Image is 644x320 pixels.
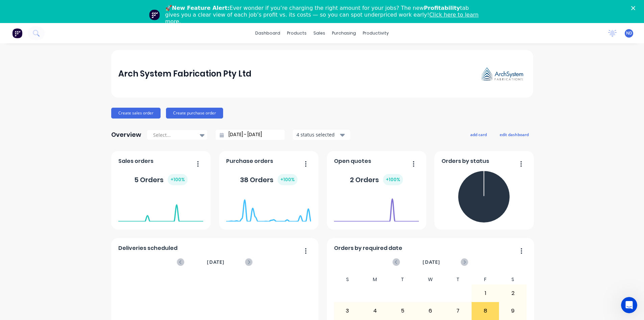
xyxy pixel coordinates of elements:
[417,302,444,319] div: 6
[361,275,389,284] div: M
[442,157,489,165] span: Orders by status
[111,128,141,142] div: Overview
[329,28,359,38] div: purchasing
[444,302,471,319] div: 7
[621,297,637,313] iframe: Intercom live chat
[362,302,389,319] div: 4
[226,157,273,165] span: Purchase orders
[383,174,403,185] div: + 100 %
[389,302,416,319] div: 5
[472,275,499,284] div: F
[424,5,460,11] b: Profitability
[472,285,499,302] div: 1
[293,130,350,140] button: 4 status selected
[334,275,361,284] div: S
[478,65,526,83] img: Arch System Fabrication Pty Ltd
[499,275,527,284] div: S
[278,174,297,185] div: + 100 %
[416,275,444,284] div: W
[334,244,402,252] span: Orders by required date
[252,28,284,38] a: dashboard
[296,131,339,138] div: 4 status selected
[350,174,403,185] div: 2 Orders
[111,108,161,119] button: Create sales order
[207,258,224,266] span: [DATE]
[472,302,499,319] div: 8
[165,12,479,25] a: Click here to learn more.
[423,258,440,266] span: [DATE]
[495,130,533,139] button: edit dashboard
[310,28,329,38] div: sales
[499,302,526,319] div: 9
[172,5,230,11] b: New Feature Alert:
[166,108,223,119] button: Create purchase order
[284,28,310,38] div: products
[168,174,188,185] div: + 100 %
[149,9,160,20] img: Profile image for Team
[12,28,22,38] img: Factory
[118,67,252,81] div: Arch System Fabrication Pty Ltd
[165,5,484,25] div: 🚀 Ever wonder if you’re charging the right amount for your jobs? The new tab gives you a clear vi...
[359,28,392,38] div: productivity
[499,285,526,302] div: 2
[631,6,638,10] div: Close
[240,174,297,185] div: 38 Orders
[389,275,416,284] div: T
[466,130,491,139] button: add card
[134,174,188,185] div: 5 Orders
[626,30,632,36] span: ND
[118,157,153,165] span: Sales orders
[444,275,472,284] div: T
[334,302,361,319] div: 3
[334,157,371,165] span: Open quotes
